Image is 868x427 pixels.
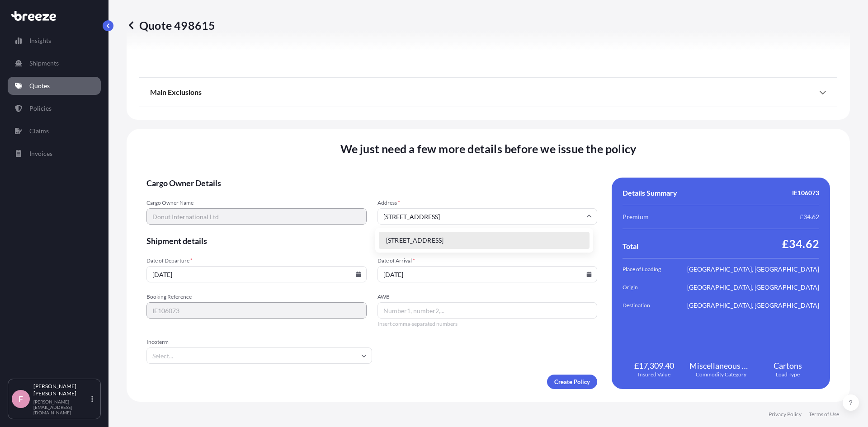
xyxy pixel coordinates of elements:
input: Your internal reference [146,302,367,319]
span: £34.62 [800,212,819,221]
span: £34.62 [782,236,819,251]
span: £17,309.40 [634,360,674,371]
a: Claims [8,122,101,140]
p: Shipments [29,59,59,68]
span: Incoterm [146,338,372,346]
span: F [19,394,23,404]
span: Shipment details [146,235,597,246]
p: [PERSON_NAME] [PERSON_NAME] [33,383,90,397]
p: Quote 498615 [127,18,215,33]
p: [PERSON_NAME][EMAIL_ADDRESS][DOMAIN_NAME] [33,399,90,415]
span: IE106073 [792,188,819,197]
input: dd/mm/yyyy [377,266,598,282]
a: Quotes [8,77,101,95]
span: [GEOGRAPHIC_DATA], [GEOGRAPHIC_DATA] [687,283,819,292]
span: Place of Loading [623,265,673,274]
span: Date of Arrival [377,257,598,264]
span: Premium [623,212,649,221]
p: Claims [29,127,49,136]
input: dd/mm/yyyy [146,266,367,282]
a: Privacy Policy [769,411,802,418]
a: Shipments [8,54,101,72]
span: Insert comma-separated numbers [377,320,598,328]
span: We just need a few more details before we issue the policy [340,141,637,156]
span: Origin [623,283,673,292]
input: Cargo owner address [377,208,598,225]
span: Booking Reference [146,293,367,300]
span: Insured Value [638,371,670,378]
span: AWB [377,293,598,300]
span: Cartons [774,360,802,371]
a: Terms of Use [809,411,839,418]
p: Quotes [29,81,50,90]
span: Load Type [776,371,800,378]
span: Cargo Owner Name [146,199,367,206]
p: Invoices [29,149,52,158]
a: Invoices [8,145,101,163]
span: [GEOGRAPHIC_DATA], [GEOGRAPHIC_DATA] [687,265,819,274]
input: Select... [146,347,372,364]
span: Commodity Category [696,371,746,378]
input: Number1, number2,... [377,302,598,319]
a: Policies [8,99,101,117]
span: Date of Departure [146,257,367,264]
button: Create Policy [547,375,597,389]
p: Policies [29,104,52,113]
p: Insights [29,36,51,45]
span: [GEOGRAPHIC_DATA], [GEOGRAPHIC_DATA] [687,301,819,310]
span: Total [623,242,638,251]
span: Main Exclusions [150,88,202,97]
a: Insights [8,32,101,50]
li: [STREET_ADDRESS] [379,232,590,249]
div: Main Exclusions [150,81,826,103]
span: Destination [623,301,673,310]
span: Cargo Owner Details [146,178,597,188]
span: Details Summary [623,188,677,197]
p: Create Policy [554,377,590,386]
span: Miscellaneous Manufactured Articles [689,360,753,371]
span: Address [377,199,598,206]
